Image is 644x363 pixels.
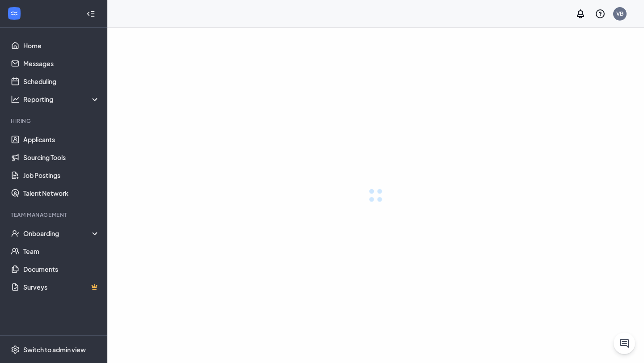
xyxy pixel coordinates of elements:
a: Applicants [23,131,100,148]
div: Team Management [11,211,98,219]
svg: UserCheck [11,229,20,238]
div: Switch to admin view [23,345,86,354]
a: Job Postings [23,166,100,184]
div: VB [616,10,623,17]
svg: QuestionInfo [595,8,606,19]
svg: Settings [11,345,20,354]
svg: Notifications [575,8,586,19]
a: Sourcing Tools [23,148,100,166]
a: SurveysCrown [23,278,100,296]
div: Onboarding [23,229,100,238]
svg: Analysis [11,95,20,104]
a: Home [23,37,100,55]
svg: WorkstreamLogo [10,9,19,18]
div: Reporting [23,95,100,104]
a: Documents [23,260,100,278]
a: Team [23,242,100,260]
a: Messages [23,55,100,72]
button: ChatActive [614,333,635,354]
a: Scheduling [23,72,100,90]
a: Talent Network [23,184,100,202]
div: Hiring [11,117,98,125]
svg: ChatActive [619,338,630,349]
svg: Collapse [86,9,95,18]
